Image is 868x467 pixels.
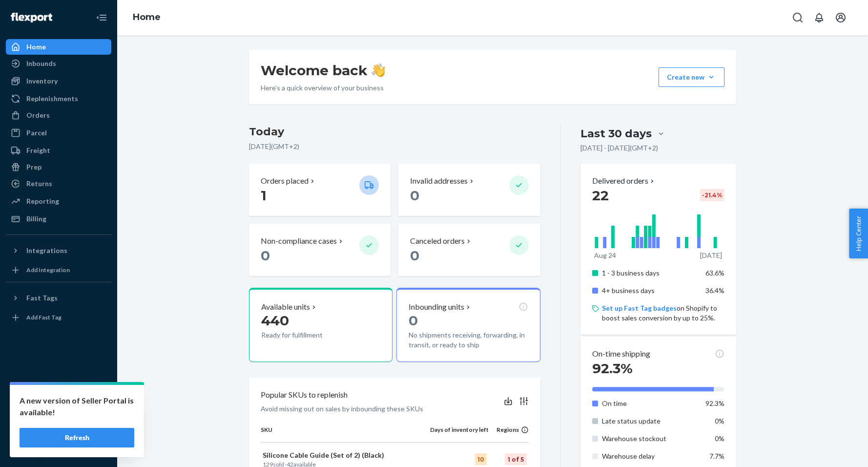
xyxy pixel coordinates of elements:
[705,286,724,295] span: 36.4%
[410,175,468,187] p: Invalid addresses
[20,428,134,447] button: Refresh
[26,94,78,104] div: Replenishments
[261,247,270,264] span: 0
[249,124,540,140] h3: Today
[715,417,724,425] span: 0%
[249,164,391,216] button: Orders placed 1
[505,453,527,465] div: 1 of 5
[6,310,111,325] a: Add Fast Tag
[26,293,58,303] div: Fast Tags
[263,450,428,460] p: Silicone Cable Guide (Set of 2) (Black)
[475,453,487,465] div: 10
[6,73,111,89] a: Inventory
[700,189,724,201] div: -21.4 %
[6,406,111,422] a: Talk to Support
[788,8,807,27] button: Open Search Box
[6,390,111,405] a: Settings
[410,247,419,264] span: 0
[125,3,168,32] ol: breadcrumbs
[261,175,309,187] p: Orders placed
[11,13,52,22] img: Flexport logo
[26,162,41,172] div: Prep
[26,110,50,120] div: Orders
[602,303,724,323] p: on Shopify to boost sales conversion by up to 25%.
[580,143,658,153] p: [DATE] - [DATE] ( GMT+2 )
[410,235,465,247] p: Canceled orders
[831,8,850,27] button: Open account menu
[409,312,418,329] span: 0
[26,214,46,224] div: Billing
[26,179,52,189] div: Returns
[705,399,724,407] span: 92.3%
[249,224,391,276] button: Non-compliance cases 0
[409,301,464,313] p: Inbounding units
[705,269,724,277] span: 63.6%
[602,268,698,278] p: 1 - 3 business days
[261,404,423,414] p: Avoid missing out on sales by inbounding these SKUs
[133,12,161,22] a: Home
[602,399,698,408] p: On time
[261,301,310,313] p: Available units
[249,288,393,362] button: Available units440Ready for fulfillment
[6,143,111,158] a: Freight
[261,62,385,79] h1: Welcome back
[6,440,111,455] button: Give Feedback
[430,425,489,442] th: Days of inventory left
[396,288,540,362] button: Inbounding units0No shipments receiving, forwarding, in transit, or ready to ship
[709,452,724,460] span: 7.7%
[602,286,698,296] p: 4+ business days
[26,76,58,86] div: Inventory
[261,389,348,401] p: Popular SKUs to replenish
[249,142,540,151] p: [DATE] ( GMT+2 )
[6,193,111,209] a: Reporting
[6,107,111,123] a: Orders
[26,59,56,68] div: Inbounds
[398,224,540,276] button: Canceled orders 0
[20,395,134,418] p: A new version of Seller Portal is available!
[372,64,385,77] img: hand-wave emoji
[715,434,724,443] span: 0%
[6,56,111,71] a: Inbounds
[580,126,652,141] div: Last 30 days
[26,42,46,52] div: Home
[6,423,111,439] a: Help Center
[6,262,111,278] a: Add Integration
[602,451,698,461] p: Warehouse delay
[6,159,111,175] a: Prep
[6,91,111,106] a: Replenishments
[26,146,50,155] div: Freight
[26,266,70,274] div: Add Integration
[809,8,829,27] button: Open notifications
[261,187,267,204] span: 1
[26,313,62,321] div: Add Fast Tag
[700,251,722,260] p: [DATE]
[398,164,540,216] button: Invalid addresses 0
[592,175,656,187] button: Delivered orders
[26,246,67,255] div: Integrations
[410,187,419,204] span: 0
[409,330,528,350] p: No shipments receiving, forwarding, in transit, or ready to ship
[6,125,111,141] a: Parcel
[659,67,724,87] button: Create new
[92,8,111,27] button: Close Navigation
[6,176,111,191] a: Returns
[849,209,868,258] button: Help Center
[26,196,59,206] div: Reporting
[261,425,430,442] th: SKU
[6,211,111,227] a: Billing
[261,83,385,93] p: Here’s a quick overview of your business
[592,360,633,377] span: 92.3%
[261,312,289,329] span: 440
[602,434,698,444] p: Warehouse stockout
[592,348,650,360] p: On-time shipping
[261,330,351,340] p: Ready for fulfillment
[592,187,609,204] span: 22
[26,128,47,138] div: Parcel
[489,425,529,434] div: Regions
[261,235,337,247] p: Non-compliance cases
[6,290,111,306] button: Fast Tags
[602,416,698,426] p: Late status update
[594,251,616,260] p: Aug 24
